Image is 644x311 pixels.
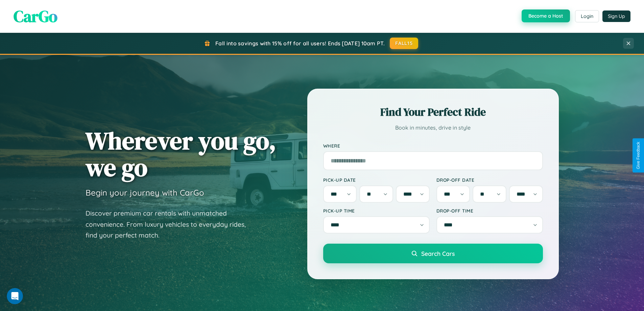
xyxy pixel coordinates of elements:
label: Pick-up Date [323,177,430,183]
label: Drop-off Date [436,177,543,183]
button: Login [575,10,599,22]
div: Give Feedback [636,142,641,169]
p: Book in minutes, drive in style [323,123,543,133]
button: FALL15 [390,38,418,49]
iframe: Intercom live chat [7,288,23,304]
span: CarGo [14,5,57,27]
label: Where [323,143,543,149]
button: Search Cars [323,244,543,263]
button: Sign Up [602,10,630,22]
label: Pick-up Time [323,208,430,214]
button: Become a Host [522,9,570,22]
span: Search Cars [421,250,455,257]
h3: Begin your journey with CarGo [86,187,204,198]
p: Discover premium car rentals with unmatched convenience. From luxury vehicles to everyday rides, ... [86,208,255,241]
h1: Wherever you go, we go [86,127,276,181]
label: Drop-off Time [436,208,543,214]
h2: Find Your Perfect Ride [323,105,543,119]
span: Fall into savings with 15% off for all users! Ends [DATE] 10am PT. [215,40,385,47]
